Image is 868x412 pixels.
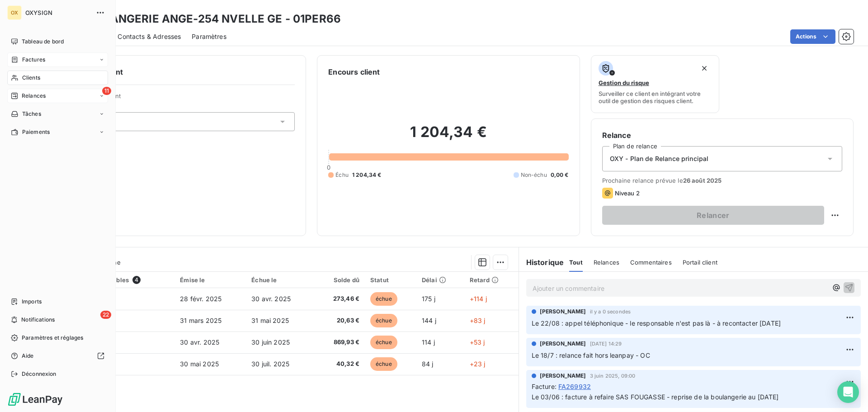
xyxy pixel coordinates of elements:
[22,370,57,378] span: Déconnexion
[594,259,619,266] span: Relances
[22,128,50,136] span: Paiements
[630,259,672,266] span: Commentaires
[7,107,108,121] a: Tâches
[470,317,486,324] span: +83 j
[72,276,169,284] div: Pièces comptables
[22,74,40,82] span: Clients
[837,381,859,403] div: Open Intercom Messenger
[327,164,330,171] span: 0
[683,177,722,184] span: 26 août 2025
[22,334,83,342] span: Paramètres et réglages
[22,298,42,306] span: Imports
[7,52,108,67] a: Factures
[251,338,290,346] span: 30 juin 2025
[470,360,486,368] span: +23 j
[25,9,90,16] span: OXYSIGN
[370,314,397,327] span: échue
[602,177,842,184] span: Prochaine relance prévue le
[7,392,63,407] img: Logo LeanPay
[540,340,586,348] span: [PERSON_NAME]
[569,259,583,266] span: Tout
[251,295,291,303] span: 30 avr. 2025
[21,316,55,324] span: Notifications
[370,276,411,284] div: Statut
[370,336,397,349] span: échue
[599,79,649,86] span: Gestion du risque
[22,352,34,360] span: Aide
[370,357,397,371] span: échue
[590,373,636,379] span: 3 juin 2025, 09:00
[7,294,108,309] a: Imports
[102,87,111,95] span: 11
[610,154,709,163] span: OXY - Plan de Relance principal
[251,360,289,368] span: 30 juil. 2025
[180,276,241,284] div: Émise le
[591,55,720,113] button: Gestion du risqueSurveiller ce client en intégrant votre outil de gestion des risques client.
[132,276,141,284] span: 4
[558,382,591,391] span: FA269932
[532,351,650,359] span: Le 18/7 : relance fait hors leanpay - OC
[422,276,459,284] div: Délai
[100,311,111,319] span: 22
[320,338,359,347] span: 869,93 €
[602,206,824,225] button: Relancer
[470,338,485,346] span: +53 j
[251,317,289,324] span: 31 mai 2025
[251,276,309,284] div: Échue le
[320,276,359,284] div: Solde dû
[532,319,781,327] span: Le 22/08 : appel téléphonique - le responsable n'est pas là - à recontacter [DATE]
[422,360,434,368] span: 84 j
[320,294,359,303] span: 273,46 €
[790,29,835,44] button: Actions
[7,89,108,103] a: 11Relances
[22,92,46,100] span: Relances
[540,308,586,316] span: [PERSON_NAME]
[7,331,108,345] a: Paramètres et réglages
[551,171,569,179] span: 0,00 €
[192,32,226,41] span: Paramètres
[422,295,435,303] span: 175 j
[180,338,219,346] span: 30 avr. 2025
[590,341,622,346] span: [DATE] 14:29
[422,338,435,346] span: 114 j
[55,66,295,77] h6: Informations client
[532,393,779,401] span: Le 03/06 : facture à refaire SAS FOUGASSE - reprise de la boulangerie au [DATE]
[7,34,108,49] a: Tableau de bord
[590,309,631,314] span: il y a 0 secondes
[22,38,64,46] span: Tableau de bord
[80,11,341,27] h3: BOULANGERIE ANGE-254 NVELLE GE - 01PER66
[683,259,717,266] span: Portail client
[180,360,219,368] span: 30 mai 2025
[7,349,108,363] a: Aide
[320,316,359,325] span: 20,63 €
[320,360,359,369] span: 40,32 €
[335,171,349,179] span: Échu
[370,292,397,306] span: échue
[470,295,487,303] span: +114 j
[73,92,295,105] span: Propriétés Client
[352,171,382,179] span: 1 204,34 €
[118,32,181,41] span: Contacts & Adresses
[521,171,547,179] span: Non-échu
[540,372,586,380] span: [PERSON_NAME]
[532,382,557,391] span: Facture :
[7,71,108,85] a: Clients
[180,317,222,324] span: 31 mars 2025
[615,189,640,197] span: Niveau 2
[7,5,22,20] div: OX
[422,317,436,324] span: 144 j
[328,66,380,77] h6: Encours client
[22,56,45,64] span: Factures
[602,130,842,141] h6: Relance
[599,90,712,104] span: Surveiller ce client en intégrant votre outil de gestion des risques client.
[180,295,222,303] span: 28 févr. 2025
[328,123,568,150] h2: 1 204,34 €
[22,110,41,118] span: Tâches
[7,125,108,139] a: Paiements
[470,276,513,284] div: Retard
[519,257,564,268] h6: Historique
